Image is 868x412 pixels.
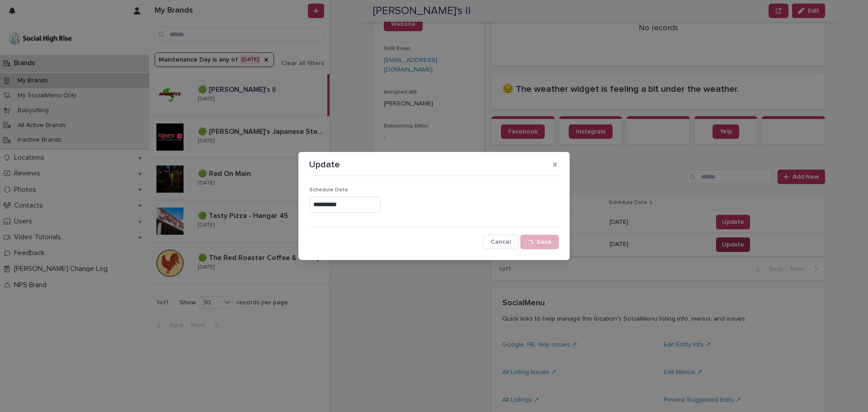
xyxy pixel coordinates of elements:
[309,159,340,170] p: Update
[537,239,552,245] span: Save
[520,235,559,249] button: Save
[491,239,511,245] span: Cancel
[483,235,519,249] button: Cancel
[309,187,348,193] span: Schedule Date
